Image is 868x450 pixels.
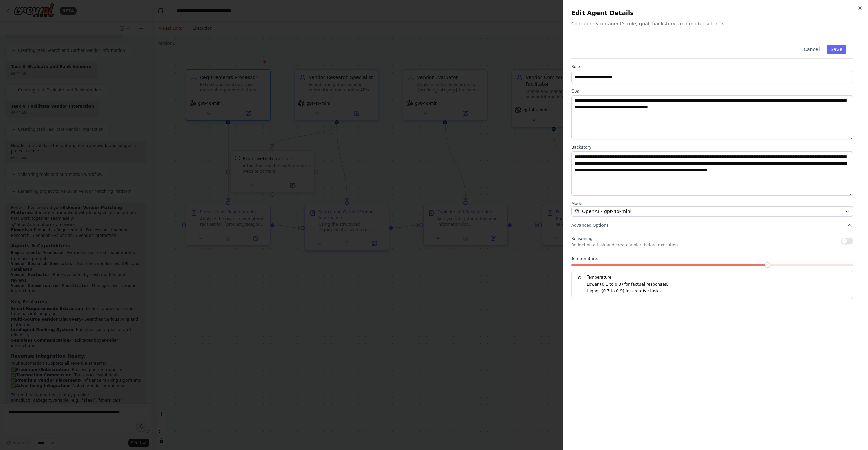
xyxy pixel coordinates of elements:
label: Backstory [571,145,853,150]
label: Role [571,64,853,69]
button: OpenAI - gpt-4o-mini [571,206,853,217]
span: Reasoning [571,236,592,241]
label: Goal [571,88,853,94]
p: Lower (0.1 to 0.3) for factual responses. [587,281,847,288]
span: Temperature: [571,256,598,261]
label: Model [571,201,853,206]
span: Advanced Options [571,223,608,228]
button: Cancel [800,45,824,54]
h2: Edit Agent Details [571,8,860,18]
p: Reflect on a task and create a plan before execution [571,242,678,248]
button: Advanced Options [571,222,853,229]
p: Higher (0.7 to 0.9) for creative tasks. [587,288,847,295]
p: Configure your agent's role, goal, backstory, and model settings. [571,20,860,27]
h5: Temperature [577,274,847,280]
button: Save [827,45,846,54]
span: OpenAI - gpt-4o-mini [582,208,631,215]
